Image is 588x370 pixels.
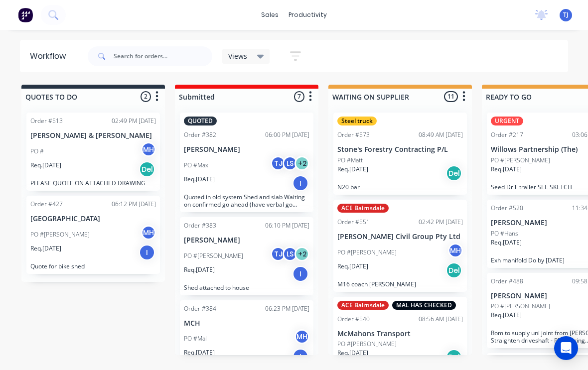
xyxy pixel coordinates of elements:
[337,330,463,338] p: McMahons Transport
[184,265,215,274] p: Req. [DATE]
[337,165,368,174] p: Req. [DATE]
[180,113,313,212] div: QUOTEDOrder #38206:00 PM [DATE][PERSON_NAME]PO #MaxTJLS+2Req.[DATE]IQuoted in old system Shed and...
[491,238,522,247] p: Req. [DATE]
[491,165,522,174] p: Req. [DATE]
[293,175,308,191] div: I
[563,10,569,19] span: TJ
[337,145,463,154] p: Stone's Forestry Contracting P/L
[184,161,208,170] p: PO #Max
[30,262,156,270] p: Quote for bike shed
[271,156,286,171] div: TJ
[419,130,463,139] div: 08:49 AM [DATE]
[184,284,309,291] p: Shed attached to house
[184,117,217,125] div: QUOTED
[337,315,370,324] div: Order #540
[448,243,463,258] div: MH
[337,218,370,227] div: Order #551
[419,315,463,324] div: 08:56 AM [DATE]
[184,130,216,139] div: Order #382
[446,262,462,278] div: Del
[112,117,156,125] div: 02:49 PM [DATE]
[141,142,156,157] div: MH
[337,340,397,349] p: PO #[PERSON_NAME]
[112,200,156,209] div: 06:12 PM [DATE]
[293,349,308,365] div: I
[180,217,313,295] div: Order #38306:10 PM [DATE][PERSON_NAME]PO #[PERSON_NAME]TJLS+2Req.[DATE]IShed attached to house
[265,130,309,139] div: 06:00 PM [DATE]
[30,117,63,125] div: Order #513
[337,280,463,288] p: M16 coach [PERSON_NAME]
[337,130,370,139] div: Order #573
[26,196,160,274] div: Order #42706:12 PM [DATE][GEOGRAPHIC_DATA]PO #[PERSON_NAME]MHReq.[DATE]IQuote for bike shed
[419,218,463,227] div: 02:42 PM [DATE]
[337,183,463,191] p: N20 bar
[337,117,377,125] div: Steel truck
[139,245,155,260] div: I
[184,334,207,343] p: PO #Mal
[294,329,309,344] div: MH
[139,161,155,177] div: Del
[141,225,156,240] div: MH
[30,244,61,253] p: Req. [DATE]
[491,117,523,125] div: URGENT
[184,175,215,184] p: Req. [DATE]
[184,304,216,313] div: Order #384
[265,304,309,313] div: 06:23 PM [DATE]
[30,230,90,239] p: PO #[PERSON_NAME]
[491,229,518,238] p: PO #Hans
[265,221,309,230] div: 06:10 PM [DATE]
[283,156,297,171] div: LS
[184,193,309,208] p: Quoted in old system Shed and slab Waiting on confirmed go ahead (have verbal go ahead from [PERS...
[491,277,523,286] div: Order #488
[30,161,61,170] p: Req. [DATE]
[294,156,309,171] div: + 2
[284,7,332,22] div: productivity
[294,247,309,261] div: + 2
[271,247,286,261] div: TJ
[30,147,44,156] p: PO #
[30,215,156,223] p: [GEOGRAPHIC_DATA]
[18,7,33,22] img: Factory
[30,200,63,209] div: Order #427
[491,156,550,165] p: PO #[PERSON_NAME]
[446,165,462,181] div: Del
[491,302,550,311] p: PO #[PERSON_NAME]
[30,179,156,187] p: PLEASE QUOTE ON ATTACHED DRAWING
[30,50,71,62] div: Workflow
[333,113,467,195] div: Steel truckOrder #57308:49 AM [DATE]Stone's Forestry Contracting P/LPO #MattReq.[DATE]DelN20 bar
[283,247,297,261] div: LS
[184,145,309,154] p: [PERSON_NAME]
[337,349,368,358] p: Req. [DATE]
[184,221,216,230] div: Order #383
[337,156,363,165] p: PO #Matt
[184,236,309,245] p: [PERSON_NAME]
[184,251,243,260] p: PO #[PERSON_NAME]
[228,51,247,61] span: Views
[337,301,389,310] div: ACE Bairnsdale
[337,262,368,271] p: Req. [DATE]
[333,200,467,292] div: ACE BairnsdaleOrder #55102:42 PM [DATE][PERSON_NAME] Civil Group Pty LtdPO #[PERSON_NAME]MHReq.[D...
[30,131,156,140] p: [PERSON_NAME] & [PERSON_NAME]
[337,248,397,257] p: PO #[PERSON_NAME]
[446,349,462,365] div: Del
[491,204,523,213] div: Order #520
[392,301,456,310] div: MAL HAS CHECKED
[114,46,212,66] input: Search for orders...
[26,113,160,191] div: Order #51302:49 PM [DATE][PERSON_NAME] & [PERSON_NAME]PO #MHReq.[DATE]DelPLEASE QUOTE ON ATTACHED...
[293,266,308,282] div: I
[184,348,215,357] p: Req. [DATE]
[554,336,578,360] div: Open Intercom Messenger
[337,204,389,213] div: ACE Bairnsdale
[337,233,463,241] p: [PERSON_NAME] Civil Group Pty Ltd
[184,319,309,328] p: MCH
[491,130,523,139] div: Order #217
[256,7,284,22] div: sales
[491,311,522,320] p: Req. [DATE]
